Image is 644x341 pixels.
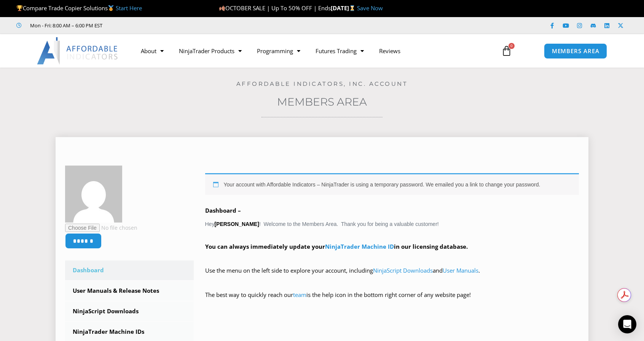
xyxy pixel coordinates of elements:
[16,4,142,12] span: Compare Trade Copier Solutions
[443,267,478,274] a: User Manuals
[133,42,171,60] a: About
[357,4,383,12] a: Save Now
[65,281,194,301] a: User Manuals & Release Notes
[236,80,408,87] a: Affordable Indicators, Inc. Account
[219,5,225,11] img: 🍂
[293,291,306,298] a: team
[133,42,493,60] nav: Menu
[331,4,357,12] strong: [DATE]
[349,5,355,11] img: ⌛
[249,42,308,60] a: Programming
[308,42,371,60] a: Futures Trading
[108,5,114,11] img: 🥇
[113,22,227,29] iframe: Customer reviews powered by Trustpilot
[17,5,22,11] img: 🏆
[65,166,122,223] img: 5b5e4e1df32ddd44200a227e66225bb64536631775e13b80cdd1fed8f5878813
[171,42,249,60] a: NinjaTrader Products
[28,21,102,30] span: Mon - Fri: 8:00 AM – 6:00 PM EST
[544,43,607,59] a: MEMBERS AREA
[214,221,259,227] strong: [PERSON_NAME]
[37,37,119,65] img: LogoAI | Affordable Indicators – NinjaTrader
[490,40,523,62] a: 0
[116,4,142,12] a: Start Here
[205,173,579,195] div: Your account with Affordable Indicators – NinjaTrader is using a temporary password. We emailed y...
[205,173,579,311] div: Hey ! Welcome to the Members Area. Thank you for being a valuable customer!
[65,260,194,280] a: Dashboard
[552,48,599,54] span: MEMBERS AREA
[205,243,468,250] strong: You can always immediately update your in our licensing database.
[325,243,394,250] a: NinjaTrader Machine ID
[205,290,579,311] p: The best way to quickly reach our is the help icon in the bottom right corner of any website page!
[277,95,367,108] a: Members Area
[219,4,331,12] span: OCTOBER SALE | Up To 50% OFF | Ends
[373,267,433,274] a: NinjaScript Downloads
[205,265,579,287] p: Use the menu on the left side to explore your account, including and .
[371,42,408,60] a: Reviews
[205,207,241,214] b: Dashboard –
[618,315,636,333] div: Open Intercom Messenger
[65,302,194,321] a: NinjaScript Downloads
[509,43,515,49] span: 0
